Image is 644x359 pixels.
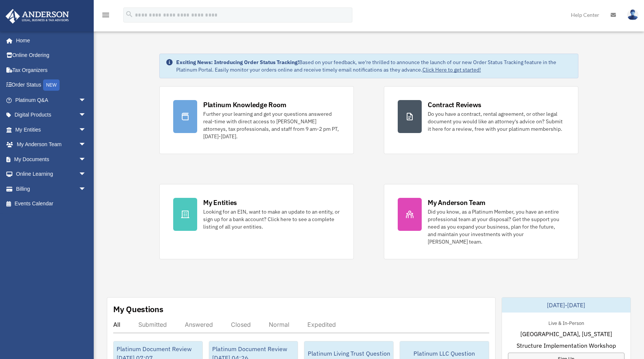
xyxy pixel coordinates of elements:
span: arrow_drop_down [79,137,94,153]
a: My Documentsarrow_drop_down [5,152,97,167]
a: Tax Organizers [5,63,97,78]
a: My Anderson Teamarrow_drop_down [5,137,97,152]
div: Live & In-Person [542,319,590,326]
a: My Entities Looking for an EIN, want to make an update to an entity, or sign up for a bank accoun... [159,184,354,259]
a: Digital Productsarrow_drop_down [5,108,97,123]
div: Do you have a contract, rental agreement, or other legal document you would like an attorney's ad... [428,110,565,133]
span: [GEOGRAPHIC_DATA], [US_STATE] [520,329,612,338]
img: Anderson Advisors Platinum Portal [3,9,71,24]
img: User Pic [627,9,638,20]
a: Billingarrow_drop_down [5,181,97,196]
div: Submitted [138,321,167,328]
div: [DATE]-[DATE] [502,298,631,313]
a: Platinum Knowledge Room Further your learning and get your questions answered real-time with dire... [159,86,354,154]
a: Events Calendar [5,196,97,211]
div: Expedited [307,321,336,328]
div: Normal [269,321,289,328]
span: arrow_drop_down [79,152,94,167]
span: arrow_drop_down [79,181,94,197]
span: arrow_drop_down [79,122,94,138]
div: Did you know, as a Platinum Member, you have an entire professional team at your disposal? Get th... [428,208,565,245]
a: menu [101,13,110,19]
div: My Anderson Team [428,198,485,207]
span: arrow_drop_down [79,93,94,108]
a: Order StatusNEW [5,78,97,93]
div: Closed [231,321,251,328]
a: Online Ordering [5,48,97,63]
div: Contract Reviews [428,100,481,109]
a: My Anderson Team Did you know, as a Platinum Member, you have an entire professional team at your... [384,184,578,259]
div: My Entities [203,198,237,207]
span: arrow_drop_down [79,108,94,123]
i: menu [101,10,110,19]
span: arrow_drop_down [79,167,94,182]
strong: Exciting News: Introducing Order Status Tracking! [176,59,299,66]
a: Click Here to get started! [422,66,481,73]
div: My Questions [113,304,163,315]
i: search [125,10,133,18]
a: My Entitiesarrow_drop_down [5,122,97,137]
a: Platinum Q&Aarrow_drop_down [5,93,97,108]
a: Home [5,33,94,48]
span: Structure Implementation Workshop [517,341,616,350]
div: Looking for an EIN, want to make an update to an entity, or sign up for a bank account? Click her... [203,208,340,230]
a: Online Learningarrow_drop_down [5,167,97,182]
div: Further your learning and get your questions answered real-time with direct access to [PERSON_NAM... [203,110,340,140]
div: All [113,321,120,328]
div: Platinum Knowledge Room [203,100,286,109]
div: Based on your feedback, we're thrilled to announce the launch of our new Order Status Tracking fe... [176,58,572,73]
a: Contract Reviews Do you have a contract, rental agreement, or other legal document you would like... [384,86,578,154]
div: Answered [185,321,213,328]
div: NEW [43,79,60,91]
